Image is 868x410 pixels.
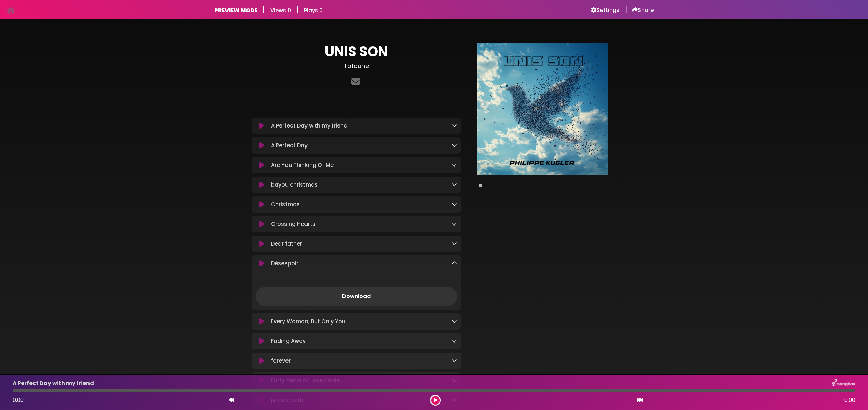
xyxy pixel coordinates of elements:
[270,7,291,14] h6: Views 0
[625,5,627,14] h5: |
[13,379,94,387] p: A Perfect Day with my friend
[271,240,302,248] p: Dear father
[256,287,457,306] a: Download
[271,161,334,169] p: Are You Thinking Of Me
[271,317,346,326] p: Every Woman, But Only You
[252,43,461,60] h1: UNIS SON
[252,62,461,70] h3: Tatoune
[271,220,315,228] p: Crossing Hearts
[832,379,855,388] img: songbox-logo-white.png
[844,396,855,404] span: 0:00
[271,181,318,189] p: bayou christmas
[214,7,257,14] h6: PREVIEW MODE
[271,141,308,150] p: A Perfect Day
[271,337,306,345] p: Fading Away
[271,259,298,268] p: Désespoir
[271,357,291,365] p: forever
[271,122,348,130] p: A Perfect Day with my friend
[304,7,323,14] h6: Plays 0
[263,5,265,14] h5: |
[271,200,300,209] p: Christmas
[591,7,619,14] a: Settings
[632,7,654,14] a: Share
[296,5,298,14] h5: |
[477,43,608,174] img: Main Media
[13,396,24,404] span: 0:00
